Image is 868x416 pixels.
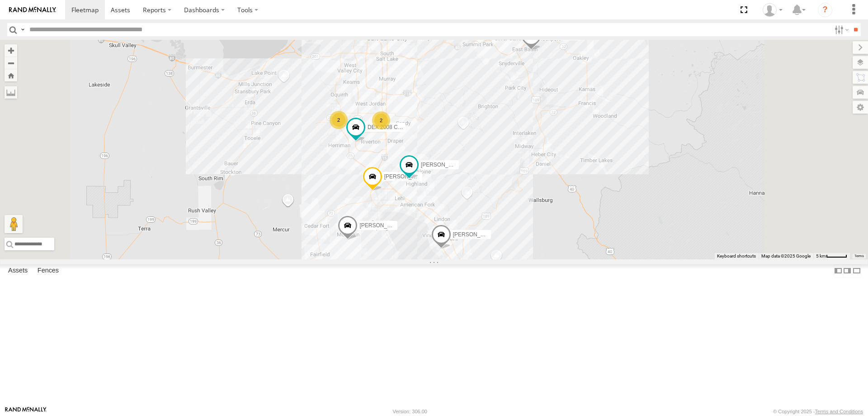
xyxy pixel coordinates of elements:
span: [PERSON_NAME] -2023 F150 [384,173,458,180]
label: Map Settings [853,101,868,114]
div: © Copyright 2025 - [773,409,863,414]
span: [PERSON_NAME] 2020 F350 GT2 [359,222,443,229]
button: Zoom in [5,44,17,57]
a: Terms (opens in new tab) [854,254,864,258]
label: Fences [33,264,63,277]
button: Zoom Home [5,69,17,81]
span: [PERSON_NAME] -2017 F150 [453,231,527,238]
img: rand-logo.svg [9,7,56,13]
span: Map data ©2025 Google [761,253,811,258]
label: Dock Summary Table to the Left [834,264,843,277]
label: Search Query [19,23,26,36]
div: 2 [372,111,390,129]
div: Version: 306.00 [393,409,427,414]
button: Keyboard shortcuts [717,253,756,259]
span: DEX 2008 Chevy [368,124,409,130]
span: 5 km [816,253,826,258]
div: 2 [330,111,348,129]
label: Search Filter Options [831,23,850,36]
div: Allen Bauer [759,3,786,17]
a: Visit our Website [5,407,47,416]
a: Terms and Conditions [815,409,863,414]
button: Zoom out [5,57,17,69]
label: Measure [5,86,17,99]
i: ? [818,3,832,17]
label: Dock Summary Table to the Right [843,264,852,277]
button: Drag Pegman onto the map to open Street View [5,215,23,233]
button: Map Scale: 5 km per 43 pixels [813,253,850,259]
span: [PERSON_NAME] 2016 Chevy 3500 [421,162,509,168]
label: Hide Summary Table [852,264,861,277]
label: Assets [4,264,32,277]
